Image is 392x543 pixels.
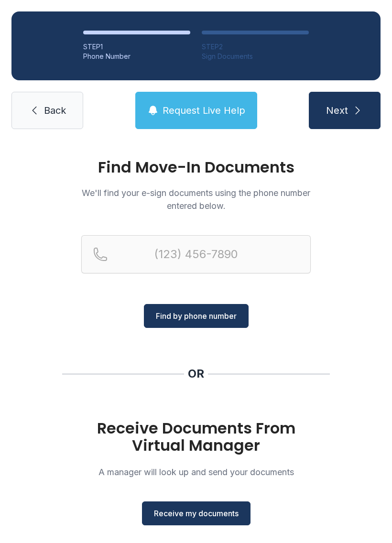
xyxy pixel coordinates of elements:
[163,104,245,117] span: Request Live Help
[83,52,190,61] div: Phone Number
[202,52,309,61] div: Sign Documents
[81,420,311,454] h1: Receive Documents From Virtual Manager
[154,508,239,519] span: Receive my documents
[81,186,311,212] p: We'll find your e-sign documents using the phone number entered below.
[188,366,204,381] div: OR
[202,42,309,52] div: STEP 2
[156,310,237,322] span: Find by phone number
[81,235,311,273] input: Reservation phone number
[81,466,311,478] p: A manager will look up and send your documents
[326,104,348,117] span: Next
[83,42,190,52] div: STEP 1
[44,104,66,117] span: Back
[81,160,311,175] h1: Find Move-In Documents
